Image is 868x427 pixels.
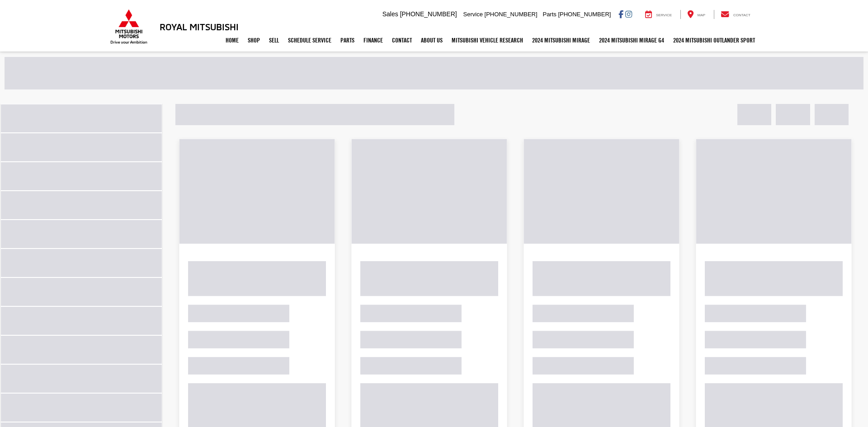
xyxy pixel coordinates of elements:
a: Parts: Opens in a new tab [336,29,359,52]
span: Sales [382,10,398,18]
span: Map [698,13,705,17]
a: 2024 Mitsubishi Outlander SPORT [669,29,759,52]
span: Service [463,11,483,18]
a: Map [680,10,712,19]
span: Service [656,13,672,17]
span: [PHONE_NUMBER] [400,10,457,18]
a: Contact [714,10,757,19]
a: Contact [387,29,416,52]
a: Mitsubishi Vehicle Research [447,29,528,52]
a: Schedule Service: Opens in a new tab [283,29,336,52]
a: About Us [416,29,447,52]
a: Instagram: Click to visit our Instagram page [625,10,632,18]
a: Facebook: Click to visit our Facebook page [618,10,623,18]
a: 2024 Mitsubishi Mirage [528,29,594,52]
a: Service [638,10,679,19]
a: Home [221,29,243,52]
span: Contact [733,13,750,17]
a: Sell [264,29,283,52]
span: [PHONE_NUMBER] [558,11,611,18]
a: Shop [243,29,264,52]
span: [PHONE_NUMBER] [485,11,538,18]
h3: Royal Mitsubishi [160,22,239,32]
span: Parts [542,11,556,18]
img: Mitsubishi [108,9,149,44]
a: Finance [359,29,387,52]
a: 2024 Mitsubishi Mirage G4 [594,29,669,52]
